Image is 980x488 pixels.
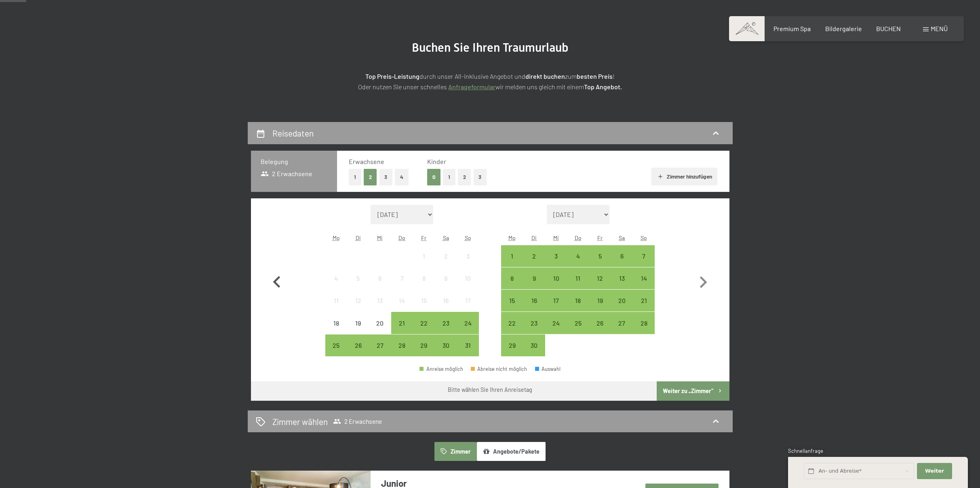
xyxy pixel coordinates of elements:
[349,169,361,185] button: 1
[523,245,545,267] div: Anreise möglich
[448,386,532,394] div: Bitte wählen Sie Ihren Anreisetag
[347,312,369,334] div: Anreise nicht möglich
[634,320,654,340] div: 28
[524,297,544,318] div: 16
[326,320,346,340] div: 18
[612,297,632,318] div: 20
[634,297,654,318] div: 21
[502,320,522,340] div: 22
[568,275,588,295] div: 11
[348,297,368,318] div: 12
[391,267,413,289] div: Thu Aug 07 2025
[413,245,435,267] div: Anreise nicht möglich
[369,312,391,334] div: Wed Aug 20 2025
[413,334,435,356] div: Fri Aug 29 2025
[392,275,412,295] div: 7
[523,245,545,267] div: Tue Sep 02 2025
[633,267,655,289] div: Sun Sep 14 2025
[773,25,811,32] a: Premium Spa
[651,168,717,185] button: Zimmer hinzufügen
[546,320,566,340] div: 24
[641,234,647,241] abbr: Sonntag
[435,267,457,289] div: Sat Aug 09 2025
[414,275,434,295] div: 8
[443,169,455,185] button: 1
[634,253,654,273] div: 7
[457,245,478,267] div: Anreise nicht möglich
[502,297,522,318] div: 15
[436,297,456,318] div: 16
[434,442,476,461] button: Zimmer
[414,320,434,340] div: 22
[413,245,435,267] div: Fri Aug 01 2025
[523,290,545,311] div: Anreise möglich
[364,169,377,185] button: 2
[326,342,346,362] div: 25
[501,312,523,334] div: Mon Sep 22 2025
[414,342,434,362] div: 29
[413,334,435,356] div: Anreise möglich
[577,72,613,80] strong: besten Preis
[325,312,347,334] div: Mon Aug 18 2025
[657,381,729,401] button: Weiter zu „Zimmer“
[568,320,588,340] div: 25
[349,158,384,165] span: Erwachsene
[356,234,361,241] abbr: Dienstag
[590,253,610,273] div: 5
[457,320,478,340] div: 24
[369,290,391,311] div: Anreise nicht möglich
[611,245,633,267] div: Sat Sep 06 2025
[589,290,611,311] div: Anreise möglich
[427,169,440,185] button: 0
[524,253,544,273] div: 2
[611,290,633,311] div: Sat Sep 20 2025
[370,342,390,362] div: 27
[325,290,347,311] div: Anreise nicht möglich
[501,267,523,289] div: Anreise möglich
[413,290,435,311] div: Fri Aug 15 2025
[501,290,523,311] div: Mon Sep 15 2025
[326,275,346,295] div: 4
[325,290,347,311] div: Mon Aug 11 2025
[546,275,566,295] div: 10
[347,334,369,356] div: Anreise möglich
[369,267,391,289] div: Wed Aug 06 2025
[261,169,313,178] span: 2 Erwachsene
[419,366,463,372] div: Anreise möglich
[457,290,478,311] div: Sun Aug 17 2025
[524,342,544,362] div: 30
[413,267,435,289] div: Fri Aug 08 2025
[567,245,589,267] div: Thu Sep 04 2025
[272,128,314,138] h2: Reisedaten
[457,245,478,267] div: Sun Aug 03 2025
[634,275,654,295] div: 14
[545,267,567,289] div: Wed Sep 10 2025
[370,297,390,318] div: 13
[370,320,390,340] div: 20
[457,297,478,318] div: 17
[611,267,633,289] div: Anreise möglich
[435,312,457,334] div: Anreise möglich
[325,267,347,289] div: Mon Aug 04 2025
[457,312,478,334] div: Anreise möglich
[502,275,522,295] div: 8
[502,253,522,273] div: 1
[435,245,457,267] div: Anreise nicht möglich
[619,234,625,241] abbr: Samstag
[590,275,610,295] div: 12
[546,297,566,318] div: 17
[567,290,589,311] div: Thu Sep 18 2025
[413,267,435,289] div: Anreise nicht möglich
[457,267,478,289] div: Sun Aug 10 2025
[272,416,328,427] h2: Zimmer wählen
[523,312,545,334] div: Tue Sep 23 2025
[413,312,435,334] div: Fri Aug 22 2025
[325,334,347,356] div: Anreise möglich
[633,312,655,334] div: Anreise möglich
[391,290,413,311] div: Thu Aug 14 2025
[391,312,413,334] div: Anreise möglich
[348,320,368,340] div: 19
[501,334,523,356] div: Mon Sep 29 2025
[391,267,413,289] div: Anreise nicht möglich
